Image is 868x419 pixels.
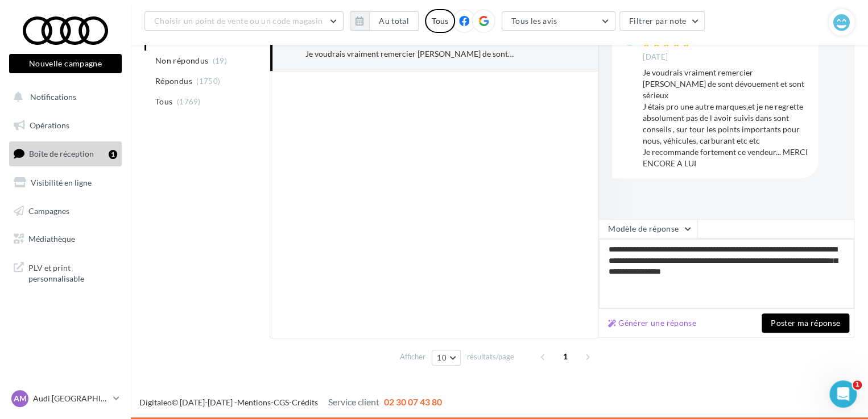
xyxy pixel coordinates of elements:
a: Médiathèque [7,227,124,251]
span: Non répondus [155,55,208,66]
span: PLV et print personnalisable [28,260,117,284]
button: Au total [350,11,419,31]
span: AM [14,393,27,404]
span: (1750) [196,77,220,86]
span: Boîte de réception [29,149,94,158]
span: 1 [556,347,574,366]
button: 10 [432,350,461,366]
span: Afficher [400,351,425,362]
div: 1 [109,150,117,159]
a: PLV et print personnalisable [7,255,124,289]
button: Choisir un point de vente ou un code magasin [144,11,344,31]
a: Boîte de réception1 [7,141,124,166]
a: Mentions [237,397,271,407]
a: AM Audi [GEOGRAPHIC_DATA] [9,388,122,409]
div: Tous [425,9,455,33]
span: Service client [328,396,379,407]
span: Médiathèque [28,234,75,244]
a: CGS [274,397,289,407]
span: © [DATE]-[DATE] - - - [139,397,442,407]
a: Opérations [7,114,124,137]
span: Campagnes [28,206,69,215]
a: Campagnes [7,199,124,223]
span: résultats/page [467,351,514,362]
p: Audi [GEOGRAPHIC_DATA] [33,393,109,404]
span: Tous [155,96,172,107]
div: Je voudrais vraiment remercier [PERSON_NAME] de sont dévouement et sont sérieux J étais pro une a... [305,48,514,60]
span: Opérations [30,120,69,130]
span: Notifications [30,92,76,102]
span: Répondus [155,76,192,87]
a: Crédits [292,397,318,407]
span: (1769) [177,97,201,106]
div: Je voudrais vraiment remercier [PERSON_NAME] de sont dévouement et sont sérieux J étais pro une a... [643,67,809,169]
button: Tous les avis [502,11,615,31]
button: Au total [369,11,419,31]
span: (19) [213,56,227,65]
iframe: Intercom live chat [829,380,857,408]
span: Choisir un point de vente ou un code magasin [154,16,323,26]
span: Visibilité en ligne [31,178,92,187]
span: Tous les avis [511,16,557,26]
span: 10 [437,353,447,362]
a: Visibilité en ligne [7,171,124,195]
button: Modèle de réponse [598,219,697,238]
button: Filtrer par note [619,11,705,31]
button: Générer une réponse [604,316,701,330]
button: Notifications [7,85,119,109]
button: Nouvelle campagne [9,54,122,73]
button: Poster ma réponse [762,313,849,333]
span: 1 [853,380,862,389]
span: 02 30 07 43 80 [384,396,442,407]
span: [DATE] [643,52,668,62]
a: Digitaleo [139,397,172,407]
